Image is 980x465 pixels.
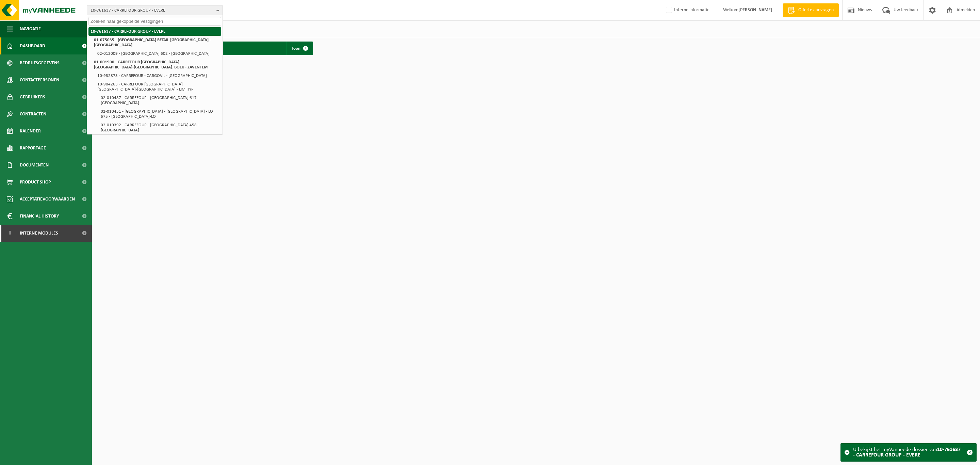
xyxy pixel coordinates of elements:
[738,7,772,13] strong: [PERSON_NAME]
[20,123,41,140] span: Kalender
[99,107,221,121] li: 02-010451 - [GEOGRAPHIC_DATA] - [GEOGRAPHIC_DATA] - LO 675 - [GEOGRAPHIC_DATA]-LO
[99,94,221,107] li: 02-010487 - CARREFOUR - [GEOGRAPHIC_DATA] 617 - [GEOGRAPHIC_DATA]
[7,225,13,242] span: I
[20,208,59,225] span: Financial History
[797,7,835,14] span: Offerte aanvragen
[95,49,221,58] li: 02-012009 - [GEOGRAPHIC_DATA] 602 - [GEOGRAPHIC_DATA]
[95,71,221,80] li: 10-932873 - CARREFOUR - CARGOVIL - [GEOGRAPHIC_DATA]
[286,42,312,55] a: Toon
[20,71,59,89] span: Contactpersonen
[20,191,75,208] span: Acceptatievoorwaarden
[20,174,51,191] span: Product Shop
[20,106,46,123] span: Contracten
[20,140,46,157] span: Rapportage
[292,46,300,51] span: Toon
[20,89,45,106] span: Gebruikers
[94,60,208,69] strong: 01-001900 - CARREFOUR [GEOGRAPHIC_DATA] [GEOGRAPHIC_DATA]-[GEOGRAPHIC_DATA]. BOEK - ZAVENTEM
[87,5,223,15] button: 10-761637 - CARREFOUR GROUP - EVERE
[20,37,45,54] span: Dashboard
[20,225,58,242] span: Interne modules
[20,54,60,71] span: Bedrijfsgegevens
[99,121,221,134] li: 02-010392 - CARREFOUR - [GEOGRAPHIC_DATA] 458 - [GEOGRAPHIC_DATA]
[88,17,221,26] input: Zoeken naar gekoppelde vestigingen
[20,157,49,174] span: Documenten
[853,444,963,461] div: U bekijkt het myVanheede dossier van
[665,5,709,15] label: Interne informatie
[20,20,41,37] span: Navigatie
[94,38,211,47] strong: 01-075035 - [GEOGRAPHIC_DATA] RETAIL [GEOGRAPHIC_DATA] - [GEOGRAPHIC_DATA]
[95,80,221,94] li: 10-904263 - CARREFOUR [GEOGRAPHIC_DATA] [GEOGRAPHIC_DATA]-[GEOGRAPHIC_DATA] - LIM HYP
[853,447,961,458] strong: 10-761637 - CARREFOUR GROUP - EVERE
[783,3,839,17] a: Offerte aanvragen
[91,5,214,16] span: 10-761637 - CARREFOUR GROUP - EVERE
[88,27,221,36] li: 10-761637 - CARREFOUR GROUP - EVERE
